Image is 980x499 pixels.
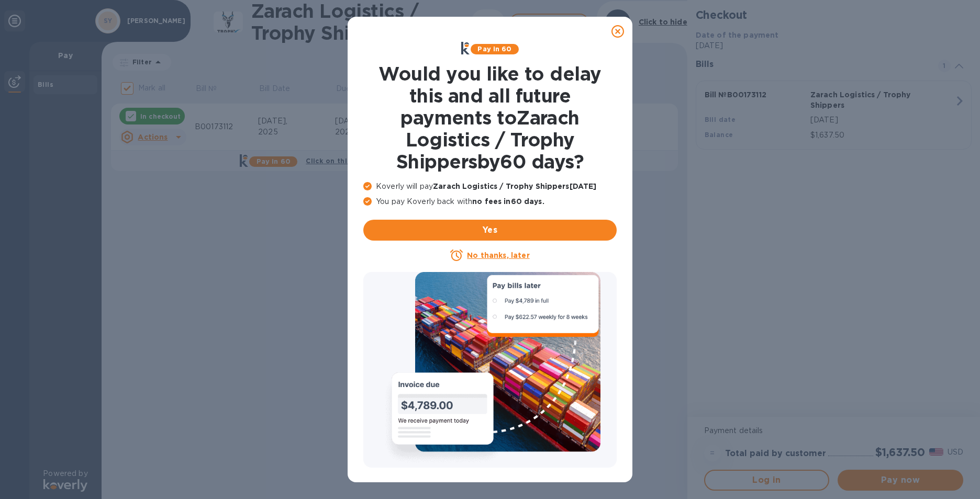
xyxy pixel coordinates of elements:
h1: Would you like to delay this and all future payments to Zarach Logistics / Trophy Shippers by 60 ... [363,63,617,173]
span: Yes [372,224,608,236]
b: Zarach Logistics / Trophy Shippers [DATE] [433,182,596,190]
u: No thanks, later [467,251,529,259]
p: You pay Koverly back with [363,196,617,207]
p: Koverly will pay [363,181,617,192]
b: no fees in 60 days . [472,197,544,206]
button: Yes [363,220,617,241]
b: Pay in 60 [477,45,511,53]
